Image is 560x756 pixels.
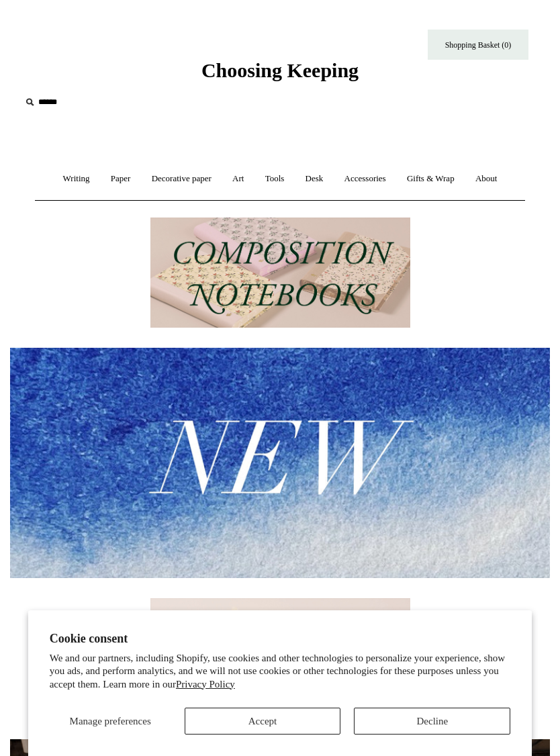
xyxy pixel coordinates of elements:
p: We and our partners, including Shopify, use cookies and other technologies to personalize your ex... [50,652,511,692]
a: Shopping Basket (0) [428,30,528,60]
a: Gifts & Wrap [398,161,464,197]
a: Writing [54,161,99,197]
img: The Deli Counter [150,598,410,709]
a: Paper [101,161,140,197]
a: Tools [256,161,294,197]
img: 202302 Composition ledgers.jpg__PID:69722ee6-fa44-49dd-a067-31375e5d54ec [150,218,410,328]
button: Accept [185,708,341,735]
a: Desk [296,161,333,197]
h2: Cookie consent [50,632,511,646]
span: Manage preferences [70,716,151,726]
span: Choosing Keeping [201,59,359,81]
a: Choosing Keeping [201,70,359,79]
img: New.jpg__PID:f73bdf93-380a-4a35-bcfe-7823039498e1 [10,348,550,577]
button: Manage preferences [50,708,171,735]
a: Privacy Policy [176,679,235,690]
a: Art [223,161,253,197]
a: Accessories [335,161,395,197]
a: About [466,161,507,197]
button: Decline [354,708,510,735]
a: Decorative paper [142,161,221,197]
